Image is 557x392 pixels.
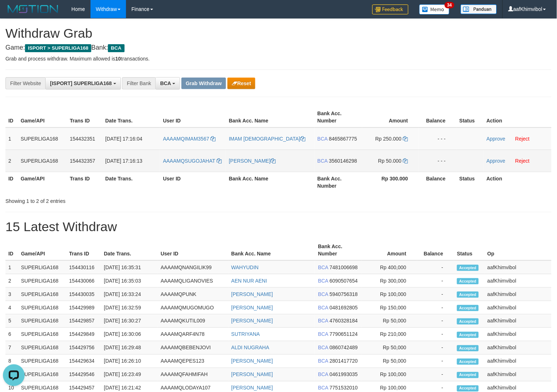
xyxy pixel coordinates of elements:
[5,128,18,150] td: 1
[461,4,497,14] img: panduan.png
[419,107,457,128] th: Balance
[318,305,328,310] span: BCA
[101,368,158,381] td: [DATE] 16:23:49
[231,264,259,270] a: WAHYUDIN
[419,150,457,172] td: - - -
[417,328,454,341] td: -
[18,314,66,328] td: SUPERLIGA168
[66,240,101,260] th: Trans ID
[487,136,506,142] a: Approve
[417,314,454,328] td: -
[362,288,417,301] td: Rp 100,000
[315,107,363,128] th: Bank Acc. Number
[5,195,227,205] div: Showing 1 to 2 of 2 entries
[485,328,552,341] td: aafKhimvibol
[18,150,67,172] td: SUPERLIGA168
[330,264,358,270] span: Copy 7481006698 to clipboard
[66,301,101,314] td: 154429989
[372,4,409,14] img: Feedback.jpg
[330,278,358,284] span: Copy 6090507654 to clipboard
[18,368,66,381] td: SUPERLIGA168
[155,77,180,89] button: BCA
[5,328,18,341] td: 6
[18,355,66,368] td: SUPERLIGA168
[318,278,328,284] span: BCA
[66,368,101,381] td: 154429546
[330,345,358,351] span: Copy 0860742489 to clipboard
[227,78,255,89] button: Reset
[362,260,417,274] td: Rp 400,000
[229,240,315,260] th: Bank Acc. Name
[5,77,45,89] div: Filter Website
[105,136,142,142] span: [DATE] 17:16:04
[403,158,408,164] a: Copy 50000 to clipboard
[419,172,457,192] th: Balance
[231,291,273,297] a: [PERSON_NAME]
[158,328,229,341] td: AAAAMQARF4N78
[108,44,124,52] span: BCA
[362,172,419,192] th: Rp 300.000
[50,80,112,86] span: [ISPORT] SUPERLIGA168
[158,341,229,355] td: AAAAMQBEBENJOVI
[457,372,479,378] span: Accepted
[226,107,315,128] th: Bank Acc. Name
[318,136,328,142] span: BCA
[67,172,102,192] th: Trans ID
[18,240,66,260] th: Game/API
[318,372,328,378] span: BCA
[5,44,552,51] h4: Game: Bank:
[457,172,484,192] th: Status
[403,136,408,142] a: Copy 250000 to clipboard
[5,301,18,314] td: 4
[485,341,552,355] td: aafKhimvibol
[229,136,305,142] a: IMAM [DEMOGRAPHIC_DATA]
[318,264,328,270] span: BCA
[231,278,267,284] a: AEN NUR AENI
[101,314,158,328] td: [DATE] 16:30:27
[362,301,417,314] td: Rp 150,000
[417,288,454,301] td: -
[362,355,417,368] td: Rp 50,000
[5,107,18,128] th: ID
[66,260,101,274] td: 154430116
[318,385,328,391] span: BCA
[101,301,158,314] td: [DATE] 16:32:59
[163,136,209,142] span: AAAAMQIMAM3567
[419,128,457,150] td: - - -
[515,136,530,142] a: Reject
[25,44,91,52] span: ISPORT > SUPERLIGA168
[231,318,273,324] a: [PERSON_NAME]
[330,318,358,324] span: Copy 4760328184 to clipboard
[181,78,226,89] button: Grab Withdraw
[457,292,479,298] span: Accepted
[3,3,25,25] button: Open LiveChat chat widget
[330,331,358,337] span: Copy 7790651124 to clipboard
[163,158,222,164] a: AAAAMQSUGOJAHAT
[163,158,215,164] span: AAAAMQSUGOJAHAT
[158,288,229,301] td: AAAAMQPUNK
[5,220,552,234] h1: 15 Latest Withdraw
[160,80,171,86] span: BCA
[18,341,66,355] td: SUPERLIGA168
[101,328,158,341] td: [DATE] 16:30:06
[417,341,454,355] td: -
[160,107,226,128] th: User ID
[102,172,160,192] th: Date Trans.
[362,328,417,341] td: Rp 210,000
[485,260,552,274] td: aafKhimvibol
[457,107,484,128] th: Status
[67,107,102,128] th: Trans ID
[163,136,216,142] a: AAAAMQIMAM3567
[66,328,101,341] td: 154429849
[329,136,357,142] span: Copy 8465867775 to clipboard
[330,305,358,310] span: Copy 0481692805 to clipboard
[5,26,552,41] h1: Withdraw Grab
[5,355,18,368] td: 8
[158,314,229,328] td: AAAAMQKUTIL009
[417,355,454,368] td: -
[318,291,328,297] span: BCA
[66,355,101,368] td: 154429634
[5,260,18,274] td: 1
[70,158,95,164] span: 154432357
[5,4,60,14] img: MOTION_logo.png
